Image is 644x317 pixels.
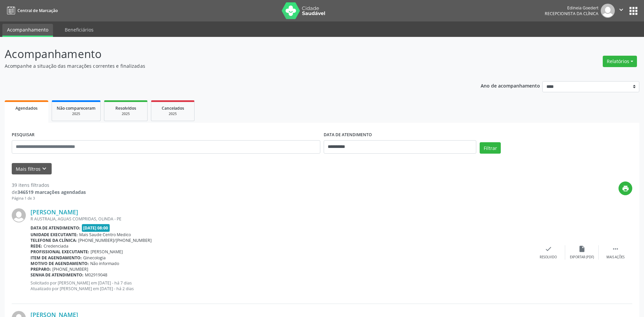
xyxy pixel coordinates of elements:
div: Edineia Goedert [545,5,598,11]
span: [PHONE_NUMBER] [52,266,88,272]
b: Telefone da clínica: [31,237,77,243]
i: print [622,185,629,192]
p: Ano de acompanhamento [481,81,540,90]
span: Não informado [90,261,119,266]
a: [PERSON_NAME] [31,208,78,216]
b: Senha de atendimento: [31,272,84,278]
span: [DATE] 08:00 [82,224,110,232]
button: print [619,181,632,195]
span: Ginecologia [83,255,106,261]
b: Unidade executante: [31,232,78,237]
div: de [12,189,86,196]
span: Recepcionista da clínica [545,11,598,16]
div: 2025 [109,111,143,116]
div: R AUSTRALIA, AGUAS COMPRIDAS, OLINDA - PE [31,216,532,222]
button: Mais filtroskeyboard_arrow_down [12,163,52,175]
button: Filtrar [480,142,501,154]
div: Página 1 de 3 [12,196,86,201]
b: Profissional executante: [31,249,89,255]
p: Solicitado por [PERSON_NAME] em [DATE] - há 7 dias Atualizado por [PERSON_NAME] em [DATE] - há 2 ... [31,280,532,292]
button:  [615,4,628,18]
span: Central de Marcação [17,8,58,13]
span: Credenciada [44,243,68,249]
i: insert_drive_file [578,245,586,253]
div: 2025 [156,111,190,116]
b: Motivo de agendamento: [31,261,89,266]
span: Agendados [15,105,38,111]
button: Relatórios [603,56,637,67]
a: Beneficiários [60,24,98,36]
div: Mais ações [606,255,625,260]
p: Acompanhe a situação das marcações correntes e finalizadas [5,62,449,69]
i: check [545,245,552,253]
div: Exportar (PDF) [570,255,594,260]
img: img [601,4,615,18]
div: 39 itens filtrados [12,181,86,189]
strong: 346519 marcações agendadas [17,189,86,195]
i: keyboard_arrow_down [41,165,48,172]
label: PESQUISAR [12,130,35,140]
b: Item de agendamento: [31,255,82,261]
button: apps [628,5,639,17]
label: DATA DE ATENDIMENTO [324,130,372,140]
span: [PERSON_NAME] [91,249,123,255]
div: 2025 [57,111,96,116]
i:  [612,245,619,253]
i:  [618,6,625,13]
b: Rede: [31,243,42,249]
div: Resolvido [540,255,557,260]
span: M02919048 [85,272,107,278]
a: Central de Marcação [5,5,58,16]
a: Acompanhamento [2,24,53,37]
span: Cancelados [162,105,184,111]
p: Acompanhamento [5,46,449,62]
span: Não compareceram [57,105,96,111]
b: Preparo: [31,266,51,272]
span: Mais Saude Centro Medico [79,232,131,237]
span: [PHONE_NUMBER]/[PHONE_NUMBER] [78,237,152,243]
img: img [12,208,26,222]
b: Data de atendimento: [31,225,80,231]
span: Resolvidos [115,105,136,111]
